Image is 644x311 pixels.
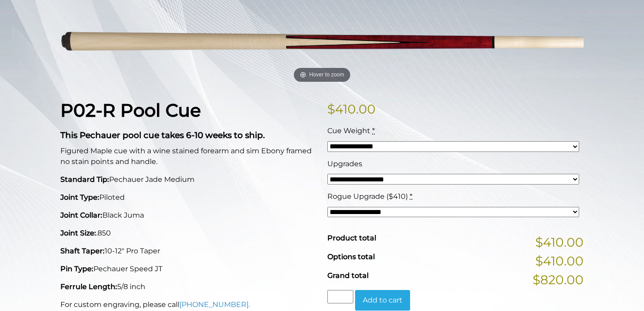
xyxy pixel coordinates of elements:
span: Cue Weight [327,126,370,135]
strong: Pin Type: [60,265,93,273]
strong: Shaft Taper: [60,247,105,255]
span: Rogue Upgrade ($410) [327,192,408,201]
strong: Joint Type: [60,193,99,202]
span: Upgrades [327,160,362,168]
span: $820.00 [533,270,584,289]
p: .850 [60,228,317,239]
abbr: required [372,126,375,135]
p: For custom engraving, please call [60,299,317,310]
p: Pechauer Jade Medium [60,174,317,185]
p: Figured Maple cue with a wine stained forearm and sim Ebony framed no stain points and handle. [60,146,317,167]
abbr: required [410,192,412,201]
bdi: 410.00 [327,101,376,117]
span: Options total [327,252,375,261]
p: Pechauer Speed JT [60,264,317,274]
strong: Ferrule Length: [60,282,117,291]
a: [PHONE_NUMBER]. [179,300,250,309]
strong: Joint Collar: [60,211,102,219]
strong: Standard Tip: [60,175,109,184]
p: 10-12" Pro Taper [60,246,317,256]
input: Product quantity [327,290,353,303]
strong: This Pechauer pool cue takes 6-10 weeks to ship. [60,130,265,140]
span: $410.00 [535,252,584,270]
button: Add to cart [355,290,410,311]
span: Product total [327,234,376,242]
span: $ [327,101,335,117]
p: Black Juma [60,210,317,221]
strong: Joint Size: [60,229,96,237]
span: $410.00 [535,233,584,252]
strong: P02-R Pool Cue [60,99,201,121]
p: Piloted [60,192,317,203]
span: Grand total [327,271,369,280]
p: 5/8 inch [60,282,317,292]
